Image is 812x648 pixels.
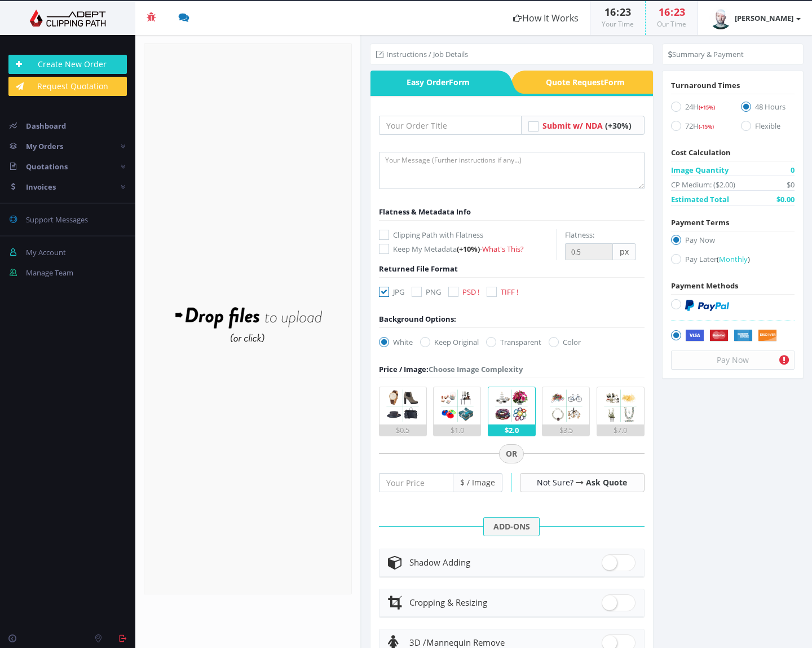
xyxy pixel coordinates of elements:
[791,164,795,176] span: 0
[379,116,522,135] input: Your Order Title
[597,424,644,436] div: $7.0
[379,364,429,374] span: Price / Image:
[671,179,735,190] span: CP Medium: ($2.00)
[483,517,540,536] span: ADD-ONS
[604,5,616,19] span: 16
[379,473,453,492] input: Your Price
[685,330,777,342] img: Securely by Stripe
[671,253,795,269] label: Pay Later
[735,13,793,23] strong: [PERSON_NAME]
[526,71,654,94] a: Quote RequestForm
[8,10,127,27] img: Adept Graphics
[384,387,421,424] img: 1.png
[409,597,487,608] span: Cropping & Resizing
[717,254,750,264] a: (Monthly)
[537,477,573,488] span: Not Sure?
[542,424,589,436] div: $3.5
[671,101,725,116] label: 24H
[699,104,715,111] span: (+15%)
[26,182,56,192] span: Invoices
[499,444,524,463] span: OR
[434,424,480,436] div: $1.0
[548,387,585,424] img: 4.png
[449,77,470,87] i: Form
[420,336,479,348] label: Keep Original
[776,194,795,205] span: $0.00
[671,281,738,291] span: Payment Methods
[565,229,594,240] label: Flatness:
[709,7,732,29] img: timthumb.php
[719,254,748,264] span: Monthly
[620,5,631,19] span: 23
[26,214,88,225] span: Support Messages
[379,243,556,255] label: Keep My Metadata -
[671,120,725,135] label: 72H
[501,287,518,297] span: TIFF !
[741,120,795,135] label: Flexible
[379,286,404,297] label: JPG
[602,387,639,424] img: 5.png
[671,194,729,205] span: Estimated Total
[26,161,68,172] span: Quotations
[457,244,480,254] span: (+10%)
[699,123,714,130] span: (-15%)
[439,387,476,424] img: 2.png
[659,5,670,19] span: 16
[586,477,627,488] a: Ask Quote
[671,234,795,249] label: Pay Now
[493,387,530,424] img: 3.png
[671,147,731,157] span: Cost Calculation
[657,19,686,29] small: Our Time
[670,5,674,19] span: :
[370,71,498,94] span: Easy Order
[616,5,620,19] span: :
[379,207,471,217] span: Flatness & Metadata Info
[671,164,729,176] span: Image Quantity
[376,49,468,60] li: Instructions / Job Details
[379,229,556,240] label: Clipping Path with Flatness
[26,141,63,151] span: My Orders
[488,424,535,436] div: $2.0
[379,313,456,325] div: Background Options:
[462,287,479,297] span: PSD !
[741,101,795,116] label: 48 Hours
[8,55,127,74] a: Create New Order
[671,217,729,227] span: Payment Terms
[668,49,744,60] li: Summary & Payment
[685,300,729,311] img: PayPal
[671,80,740,90] span: Turnaround Times
[379,336,413,348] label: White
[674,5,685,19] span: 23
[613,243,636,260] span: px
[549,336,581,348] label: Color
[605,120,632,131] span: (+30%)
[453,473,502,492] span: $ / Image
[409,637,426,648] span: 3D /
[699,121,714,131] a: (-15%)
[26,268,73,278] span: Manage Team
[379,424,426,436] div: $0.5
[26,247,66,257] span: My Account
[699,102,715,112] a: (+15%)
[787,179,795,190] span: $0
[486,336,541,348] label: Transparent
[379,364,523,375] div: Choose Image Complexity
[502,1,590,35] a: How It Works
[602,19,634,29] small: Your Time
[542,120,603,131] span: Submit w/ NDA
[526,71,654,94] span: Quote Request
[8,77,127,96] a: Request Quotation
[379,264,458,274] span: Returned File Format
[482,244,524,254] a: What's This?
[412,286,441,297] label: PNG
[26,121,66,131] span: Dashboard
[698,1,812,35] a: [PERSON_NAME]
[409,557,470,568] span: Shadow Adding
[604,77,625,87] i: Form
[409,637,505,648] span: Mannequin Remove
[370,71,498,94] a: Easy OrderForm
[542,120,632,131] a: Submit w/ NDA (+30%)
